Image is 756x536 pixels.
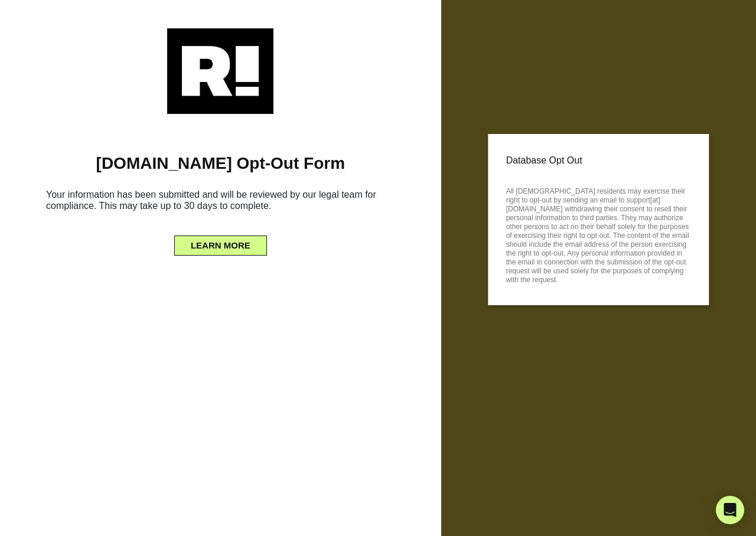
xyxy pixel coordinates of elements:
h1: [DOMAIN_NAME] Opt-Out Form [18,153,423,174]
a: LEARN MORE [174,237,267,247]
p: Database Opt Out [506,152,691,169]
h6: Your information has been submitted and will be reviewed by our legal team for compliance. This m... [18,184,423,221]
img: Retention.com [167,28,273,114]
p: All [DEMOGRAPHIC_DATA] residents may exercise their right to opt-out by sending an email to suppo... [506,184,691,285]
button: LEARN MORE [174,236,267,256]
div: Open Intercom Messenger [716,496,744,524]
